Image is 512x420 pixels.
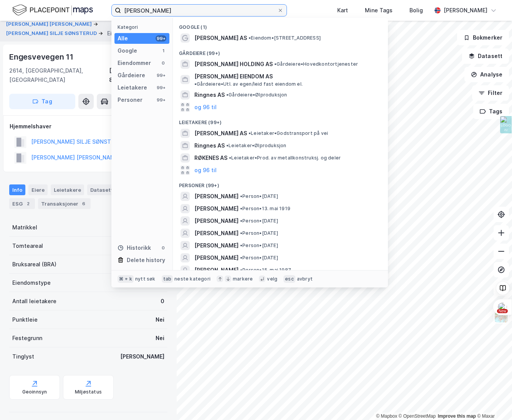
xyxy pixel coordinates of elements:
span: • [274,61,277,67]
span: • [240,206,242,211]
div: 0 [160,60,166,66]
div: neste kategori [174,276,210,282]
span: [PERSON_NAME] [194,216,239,226]
div: Datasett [87,184,116,195]
span: Person • [DATE] [240,230,278,236]
span: • [240,218,242,224]
div: Kategori [118,24,169,30]
span: Person • [DATE] [240,218,278,224]
div: Transaksjoner [38,198,91,209]
button: Filter [472,85,509,101]
a: Mapbox [376,413,397,419]
div: Info [9,184,25,195]
span: • [240,267,242,273]
button: og 96 til [194,103,217,112]
div: Eiere [28,184,48,195]
div: 0 [161,297,164,306]
div: tab [162,275,173,283]
div: Antall leietakere [12,297,56,306]
span: Gårdeiere • Utl. av egen/leid fast eiendom el. [194,81,303,87]
span: • [240,193,242,199]
div: Historikk [118,243,151,252]
div: Tinglyst [12,352,34,361]
div: [PERSON_NAME] [444,6,487,15]
img: logo.f888ab2527a4732fd821a326f86c7f29.svg [12,3,93,17]
span: Leietaker • Ølproduksjon [226,143,287,149]
span: [PERSON_NAME] [194,266,239,275]
div: 2 [24,200,32,208]
span: Person • [DATE] [240,255,278,261]
span: • [226,143,229,148]
div: Eiendommer [118,58,151,68]
div: Geoinnsyn [22,389,47,395]
span: • [240,242,242,248]
span: Person • [DATE] [240,193,278,199]
div: Eiendom [107,29,130,38]
div: Leietakere [51,184,84,195]
iframe: Chat Widget [474,383,512,420]
span: • [249,35,251,41]
div: Google [118,46,137,55]
span: Leietaker • Prod. av metallkonstruksj. og deler [229,155,341,161]
span: [PERSON_NAME] AS [194,33,247,43]
div: nytt søk [135,276,156,282]
div: Kart [337,6,348,15]
span: [PERSON_NAME] [194,204,239,213]
span: [PERSON_NAME] [194,229,239,238]
div: Alle [118,34,128,43]
span: Gårdeiere • Hovedkontortjenester [274,61,358,67]
div: Engesvevegen 11 [9,51,75,63]
span: • [240,230,242,236]
button: [PERSON_NAME] [PERSON_NAME] [6,20,93,28]
span: Gårdeiere • Ølproduksjon [226,92,287,98]
div: Delete history [127,256,165,265]
div: Nei [156,315,164,324]
div: Personer (99+) [173,176,388,190]
button: Bokmerker [457,30,509,45]
div: Kontrollprogram for chat [474,383,512,420]
div: Gårdeiere [118,71,145,80]
div: Eiendomstype [12,278,51,287]
span: Person • 15. mai 1987 [240,267,291,273]
div: Matrikkel [12,223,37,232]
div: ⌘ + k [118,275,134,283]
div: Mine Tags [365,6,393,15]
div: [PERSON_NAME] [120,352,164,361]
span: • [226,92,229,98]
span: • [240,255,242,261]
div: Festegrunn [12,334,42,343]
span: [PERSON_NAME] EIENDOM AS [194,72,273,81]
div: Gårdeiere (99+) [173,44,388,58]
button: og 96 til [194,166,217,175]
span: Person • [DATE] [240,242,278,249]
span: [PERSON_NAME] [194,253,239,262]
span: Ringnes AS [194,90,225,100]
div: 99+ [156,85,166,91]
button: Tags [473,104,509,119]
button: [PERSON_NAME] SILJE SØNSTERUD [6,30,98,37]
div: 0 [160,245,166,251]
div: [GEOGRAPHIC_DATA], 88/99 [109,66,167,85]
div: Bruksareal (BRA) [12,260,56,269]
input: Søk på adresse, matrikkel, gårdeiere, leietakere eller personer [121,5,277,16]
button: Datasett [462,48,509,64]
div: avbryt [297,276,313,282]
div: 99+ [156,97,166,103]
span: • [194,81,197,87]
button: Tag [9,94,75,109]
button: Analyse [464,67,509,82]
div: 6 [80,200,88,208]
div: ESG [9,198,35,209]
div: Tomteareal [12,241,43,251]
div: markere [233,276,253,282]
div: Hjemmelshaver [10,122,167,131]
span: [PERSON_NAME] [194,241,239,250]
div: Nei [156,334,164,343]
div: 2614, [GEOGRAPHIC_DATA], [GEOGRAPHIC_DATA] [9,66,109,85]
span: • [229,155,231,161]
div: 1 [160,48,166,54]
span: Person • 13. mai 1919 [240,206,290,212]
div: Punktleie [12,315,38,324]
div: Personer [118,95,142,105]
div: Google (1) [173,18,388,32]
